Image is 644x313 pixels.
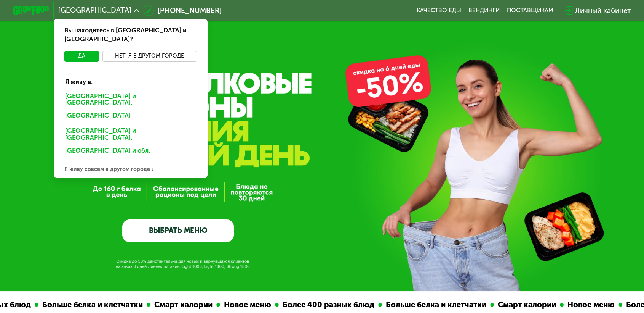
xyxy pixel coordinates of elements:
[563,299,618,311] div: Новое меню
[468,7,499,14] a: Вендинги
[150,299,216,311] div: Смарт калории
[58,7,131,14] span: [GEOGRAPHIC_DATA]
[220,299,275,311] div: Новое меню
[59,145,198,159] div: [GEOGRAPHIC_DATA] и обл.
[417,7,461,14] a: Качество еды
[507,7,553,14] div: поставщикам
[54,160,208,178] div: Я живу совсем в другом городе
[382,299,490,311] div: Больше белка и клетчатки
[59,90,202,108] div: [GEOGRAPHIC_DATA] и [GEOGRAPHIC_DATA].
[38,299,146,311] div: Больше белка и клетчатки
[143,5,222,16] a: [PHONE_NUMBER]
[575,5,631,16] div: Личный кабинет
[102,51,197,61] button: Нет, я в другом городе
[59,110,198,124] div: [GEOGRAPHIC_DATA]
[54,19,208,51] div: Вы находитесь в [GEOGRAPHIC_DATA] и [GEOGRAPHIC_DATA]?
[59,125,202,144] div: [GEOGRAPHIC_DATA] и [GEOGRAPHIC_DATA].
[122,219,233,242] a: ВЫБРАТЬ МЕНЮ
[64,51,99,61] button: Да
[59,70,202,86] div: Я живу в:
[494,299,559,311] div: Смарт калории
[278,299,378,311] div: Более 400 разных блюд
